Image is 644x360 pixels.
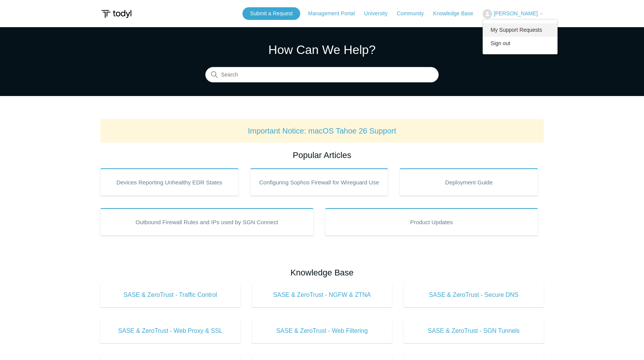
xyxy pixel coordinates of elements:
[364,10,395,18] a: University
[248,127,396,135] a: Important Notice: macOS Tahoe 26 Support
[415,326,532,336] span: SASE & ZeroTrust - SGN Tunnels
[433,10,481,18] a: Knowledge Base
[415,290,532,300] span: SASE & ZeroTrust - Secure DNS
[205,41,439,59] h1: How Can We Help?
[100,283,241,307] a: SASE & ZeroTrust - Traffic Control
[112,290,229,300] span: SASE & ZeroTrust - Traffic Control
[397,10,432,18] a: Community
[325,208,538,236] a: Product Updates
[100,168,239,196] a: Devices Reporting Unhealthy EDR States
[308,10,363,18] a: Management Portal
[483,9,544,19] button: [PERSON_NAME]
[205,67,439,83] input: Search
[100,7,133,21] img: Todyl Support Center Help Center home page
[100,208,314,236] a: Outbound Firewall Rules and IPs used by SGN Connect
[252,283,392,307] a: SASE & ZeroTrust - NGFW & ZTNA
[400,168,538,196] a: Deployment Guide
[263,326,381,336] span: SASE & ZeroTrust - Web Filtering
[494,10,538,16] span: [PERSON_NAME]
[242,7,300,20] a: Submit a Request
[250,168,389,196] a: Configuring Sophos Firewall for Wireguard Use
[252,319,392,343] a: SASE & ZeroTrust - Web Filtering
[263,290,381,300] span: SASE & ZeroTrust - NGFW & ZTNA
[403,283,544,307] a: SASE & ZeroTrust - Secure DNS
[483,37,558,50] a: Sign out
[112,326,229,336] span: SASE & ZeroTrust - Web Proxy & SSL
[100,266,544,279] h2: Knowledge Base
[100,319,241,343] a: SASE & ZeroTrust - Web Proxy & SSL
[403,319,544,343] a: SASE & ZeroTrust - SGN Tunnels
[483,23,558,37] a: My Support Requests
[100,149,544,161] h2: Popular Articles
